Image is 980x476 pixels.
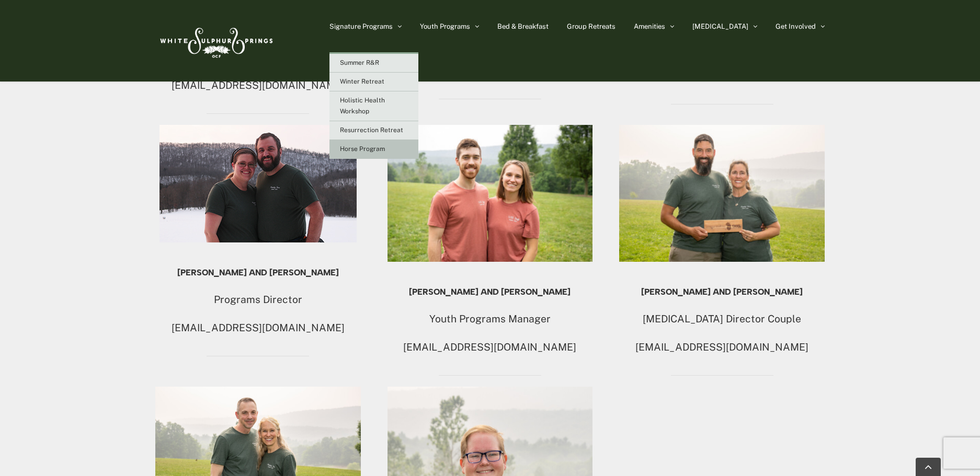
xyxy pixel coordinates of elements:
[340,97,385,115] span: Holistic Health Workshop
[567,23,616,30] span: Group Retreats
[619,125,825,262] img: 230629_3906
[388,339,593,356] p: [EMAIL_ADDRESS][DOMAIN_NAME]
[420,23,470,30] span: Youth Programs
[388,310,593,328] p: Youth Programs Manager
[155,291,361,309] p: Programs Director
[340,78,384,85] span: Winter Retreat
[497,23,549,30] span: Bed & Breakfast
[776,23,816,30] span: Get Involved
[329,54,418,73] a: Summer R&R
[329,91,418,121] a: Holistic Health Workshop
[388,287,593,297] h5: [PERSON_NAME] and [PERSON_NAME]
[340,145,385,153] span: Horse Program
[388,125,593,262] img: DSC02100-Edit
[329,140,418,159] a: Horse Program
[329,121,418,140] a: Resurrection Retreat
[155,319,361,337] p: [EMAIL_ADDRESS][DOMAIN_NAME]
[619,339,825,356] p: [EMAIL_ADDRESS][DOMAIN_NAME]
[619,287,825,297] h5: [PERSON_NAME] and [PERSON_NAME]
[159,125,357,242] img: Halls
[329,23,393,30] span: Signature Programs
[155,268,361,277] h5: [PERSON_NAME] and [PERSON_NAME]
[340,59,379,66] span: Summer R&R
[340,126,403,134] span: Resurrection Retreat
[692,23,748,30] span: [MEDICAL_DATA]
[634,23,665,30] span: Amenities
[155,77,361,95] p: [EMAIL_ADDRESS][DOMAIN_NAME]
[619,310,825,328] p: [MEDICAL_DATA] Director Couple
[155,16,276,65] img: White Sulphur Springs Logo
[329,73,418,91] a: Winter Retreat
